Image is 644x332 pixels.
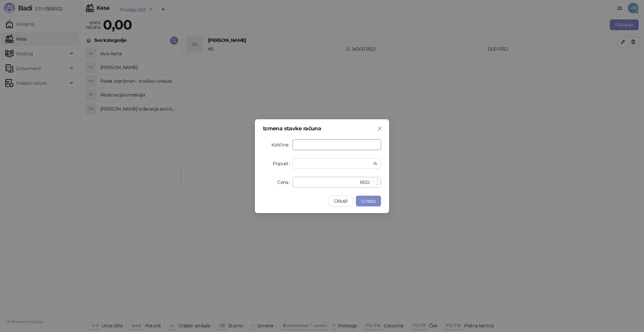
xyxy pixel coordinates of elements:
label: Popust [273,158,292,169]
label: Količina [271,139,292,150]
span: up [376,179,378,181]
span: close [377,126,382,131]
span: Increase Value [373,177,381,182]
label: Cena [277,177,292,188]
input: Cena [297,177,359,187]
div: Izmena stavke računa [263,126,381,131]
span: U redu [361,198,376,204]
span: down [376,184,378,186]
button: U redu [356,196,381,206]
button: Otkaži [329,196,353,206]
button: Close [374,123,385,134]
span: Zatvori [374,126,385,131]
input: Popust [297,158,372,169]
span: Otkaži [334,198,348,204]
input: Količina [293,140,381,150]
span: Decrease Value [373,182,381,187]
